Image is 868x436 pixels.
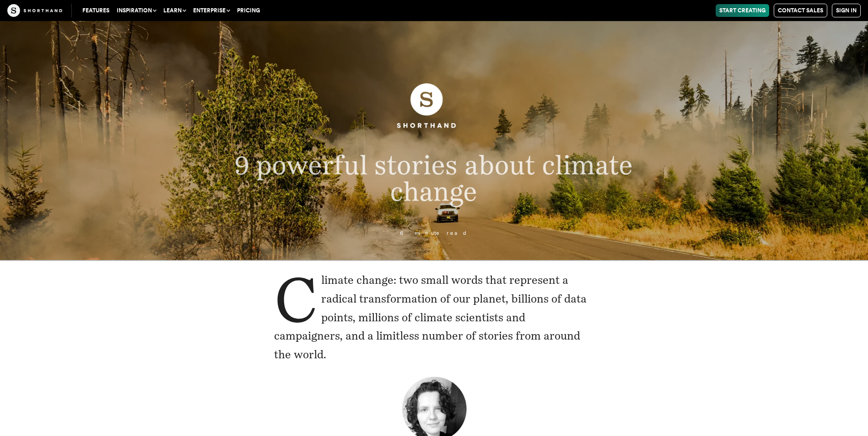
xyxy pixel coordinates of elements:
[181,230,687,236] p: 6 minute read
[160,4,189,17] button: Learn
[7,4,62,17] img: The Craft
[832,4,861,17] a: Sign in
[274,271,594,364] p: Climate change: two small words that represent a radical transformation of our planet, billions o...
[189,4,233,17] button: Enterprise
[716,4,769,17] a: Start Creating
[113,4,160,17] button: Inspiration
[79,4,113,17] a: Features
[233,4,264,17] a: Pricing
[774,4,827,17] a: Contact Sales
[235,149,633,207] span: 9 powerful stories about climate change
